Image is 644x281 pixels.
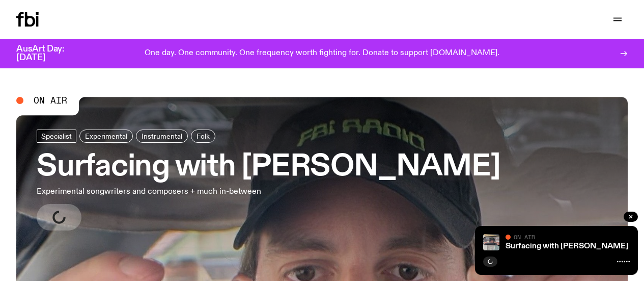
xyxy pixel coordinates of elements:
a: Experimental [79,130,133,143]
span: On Air [514,234,535,240]
h3: Surfacing with [PERSON_NAME] [37,153,500,182]
a: Folk [191,130,215,143]
span: Experimental [85,133,127,140]
a: Instrumental [136,130,188,143]
a: Surfacing with [PERSON_NAME]Experimental songwriters and composers + much in-between [37,130,500,231]
p: Experimental songwriters and composers + much in-between [37,186,297,198]
a: Specialist [37,130,76,143]
span: Folk [197,133,210,140]
a: Surfacing with [PERSON_NAME] [506,242,628,250]
p: One day. One community. One frequency worth fighting for. Donate to support [DOMAIN_NAME]. [145,49,499,58]
span: Instrumental [142,133,182,140]
span: On Air [34,96,67,105]
span: Specialist [41,133,72,140]
h3: AusArt Day: [DATE] [16,45,81,62]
